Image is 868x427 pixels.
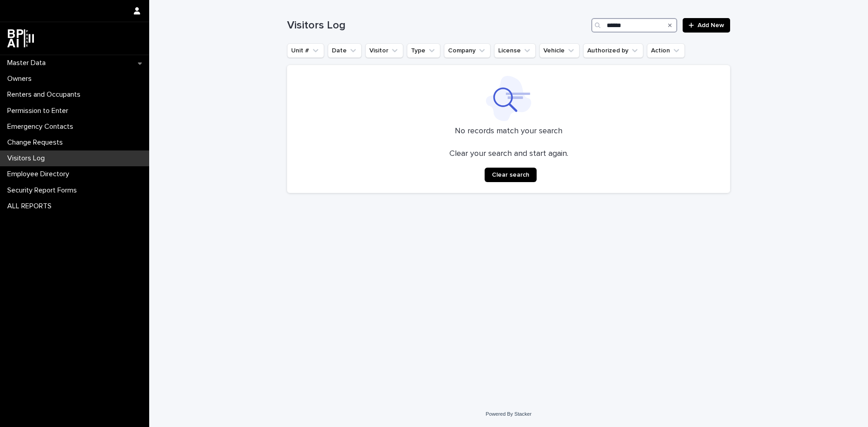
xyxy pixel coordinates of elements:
button: Authorized by [583,43,643,58]
button: Company [444,43,491,58]
a: Add New [683,18,730,33]
p: Permission to Enter [4,107,75,115]
p: Emergency Contacts [4,122,80,131]
button: Vehicle [539,43,580,58]
button: Date [328,43,362,58]
p: No records match your search [298,127,719,136]
p: ALL REPORTS [4,202,59,211]
p: Master Data [4,59,53,67]
h1: Visitors Log [287,19,588,32]
a: Powered By Stacker [486,411,531,417]
input: Search [591,18,677,33]
button: Type [407,43,440,58]
p: Visitors Log [4,154,52,163]
button: Action [647,43,685,58]
span: Add New [698,22,724,28]
img: dwgmcNfxSF6WIOOXiGgu [7,29,34,47]
button: Clear search [485,168,537,182]
span: Clear search [492,172,529,178]
button: Unit # [287,43,324,58]
button: Visitor [365,43,403,58]
p: Change Requests [4,138,70,147]
p: Renters and Occupants [4,90,88,99]
p: Owners [4,75,39,83]
p: Security Report Forms [4,186,84,195]
p: Employee Directory [4,170,76,178]
p: Clear your search and start again. [449,149,568,159]
button: License [494,43,536,58]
